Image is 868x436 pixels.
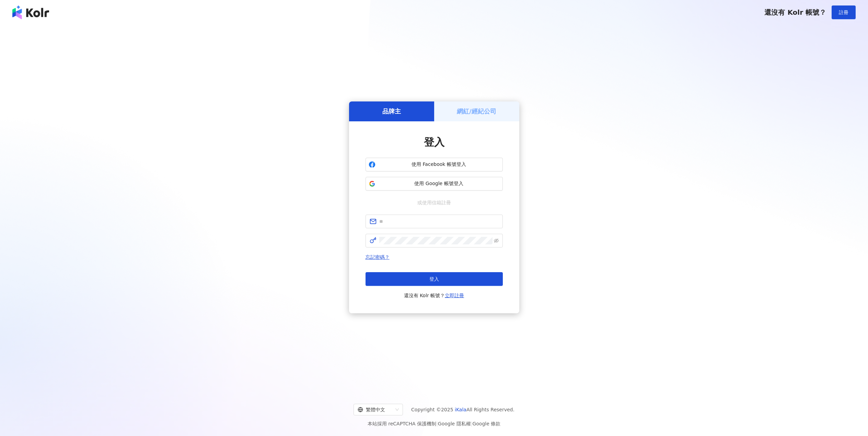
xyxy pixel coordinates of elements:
a: Google 條款 [472,421,500,426]
span: eye-invisible [494,238,499,243]
a: 忘記密碼？ [366,254,390,260]
span: 註冊 [839,10,848,15]
span: 還沒有 Kolr 帳號？ [404,291,464,300]
span: 或使用信箱註冊 [413,199,456,206]
a: 立即註冊 [445,293,464,298]
button: 使用 Facebook 帳號登入 [366,158,503,171]
h5: 品牌主 [382,107,401,116]
span: 還沒有 Kolr 帳號？ [764,8,826,16]
span: 使用 Facebook 帳號登入 [378,161,500,168]
span: | [471,421,473,426]
a: iKala [455,407,466,412]
button: 使用 Google 帳號登入 [366,177,503,191]
span: 登入 [424,136,444,148]
a: Google 隱私權 [438,421,471,426]
button: 註冊 [832,5,856,19]
span: 本站採用 reCAPTCHA 保護機制 [368,420,500,428]
span: | [436,421,438,426]
img: logo [12,5,49,19]
span: Copyright © 2025 All Rights Reserved. [411,405,514,414]
button: 登入 [366,272,503,286]
h5: 網紅/經紀公司 [457,107,496,116]
div: 繁體中文 [358,404,393,415]
span: 登入 [429,276,439,282]
span: 使用 Google 帳號登入 [378,180,500,187]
